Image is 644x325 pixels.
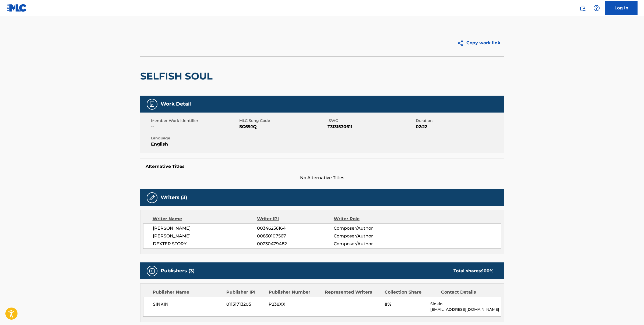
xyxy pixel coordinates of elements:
[269,289,321,295] div: Publisher Number
[430,307,501,312] p: [EMAIL_ADDRESS][DOMAIN_NAME]
[149,268,155,274] img: Publishers
[153,216,257,222] div: Writer Name
[151,135,238,141] span: Language
[151,118,238,124] span: Member Work Identifier
[579,5,586,11] img: search
[257,233,333,239] span: 00850107567
[591,3,602,13] div: Help
[269,301,321,308] span: P238XX
[385,301,426,308] span: 8%
[334,225,403,232] span: Composer/Author
[146,164,499,169] h5: Alternative Titles
[328,118,414,124] span: ISWC
[257,225,333,232] span: 00346256164
[441,289,493,295] div: Contact Details
[153,289,222,295] div: Publisher Name
[149,194,155,201] img: Writers
[430,301,501,307] p: Sinkin
[153,241,257,247] span: DEXTER STORY
[149,101,155,107] img: Work Detail
[334,241,403,247] span: Composer/Author
[257,216,334,222] div: Writer IPI
[416,118,503,124] span: Duration
[325,289,381,295] div: Represented Writers
[161,194,187,201] h5: Writers (3)
[151,141,238,147] span: English
[226,289,265,295] div: Publisher IPI
[334,233,403,239] span: Composer/Author
[593,5,600,11] img: help
[457,40,466,46] img: Copy work link
[226,301,265,308] span: 01131713205
[153,225,257,232] span: [PERSON_NAME]
[385,289,437,295] div: Collection Share
[416,124,503,130] span: 02:22
[334,216,403,222] div: Writer Role
[153,233,257,239] span: [PERSON_NAME]
[239,124,326,130] span: SC69JQ
[140,175,504,181] span: No Alternative Titles
[605,1,638,15] a: Log In
[161,101,191,107] h5: Work Detail
[151,124,238,130] span: --
[453,36,504,50] button: Copy work link
[153,301,223,308] span: SINKIN
[239,118,326,124] span: MLC Song Code
[161,268,195,274] h5: Publishers (3)
[328,124,414,130] span: T3131530611
[140,70,215,82] h2: SELFISH SOUL
[6,4,27,12] img: MLC Logo
[577,3,588,13] a: Public Search
[617,299,644,325] iframe: Chat Widget
[453,268,493,274] div: Total shares:
[482,268,493,273] span: 100 %
[257,241,333,247] span: 00230479482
